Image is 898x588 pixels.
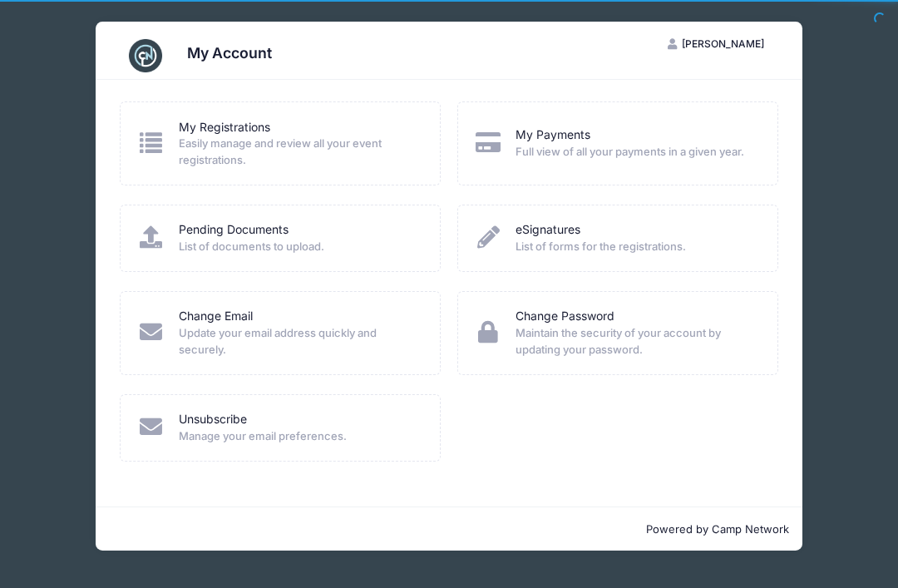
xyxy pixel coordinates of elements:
button: [PERSON_NAME] [654,30,778,58]
span: [PERSON_NAME] [682,37,764,50]
span: Easily manage and review all your event registrations. [179,136,419,168]
img: CampNetwork [129,39,162,72]
a: Change Email [179,308,253,325]
span: List of documents to upload. [179,239,419,255]
a: Pending Documents [179,221,289,239]
span: Update your email address quickly and securely. [179,325,419,358]
span: Manage your email preferences. [179,428,419,445]
h3: My Account [187,44,272,62]
a: My Payments [516,126,590,144]
a: Unsubscribe [179,411,247,428]
span: Maintain the security of your account by updating your password. [516,325,756,358]
a: My Registrations [179,119,270,136]
a: Change Password [516,308,614,325]
span: Full view of all your payments in a given year. [516,144,756,161]
span: List of forms for the registrations. [516,239,756,255]
p: Powered by Camp Network [109,521,789,538]
a: eSignatures [516,221,580,239]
